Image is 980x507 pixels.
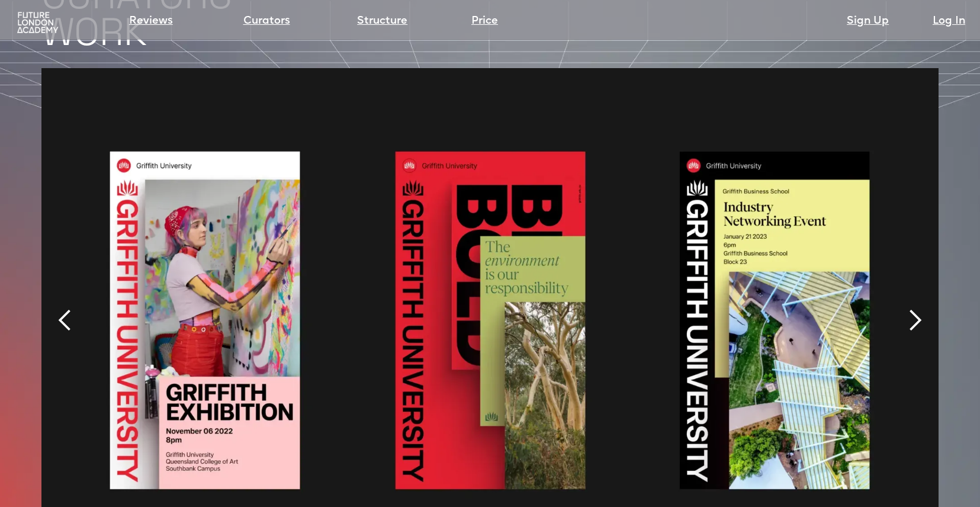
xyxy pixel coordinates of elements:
a: Structure [357,13,407,30]
a: Price [471,13,498,30]
a: Sign Up [847,13,889,30]
a: Log In [933,13,965,30]
a: Reviews [129,13,173,30]
a: Curators [243,13,290,30]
